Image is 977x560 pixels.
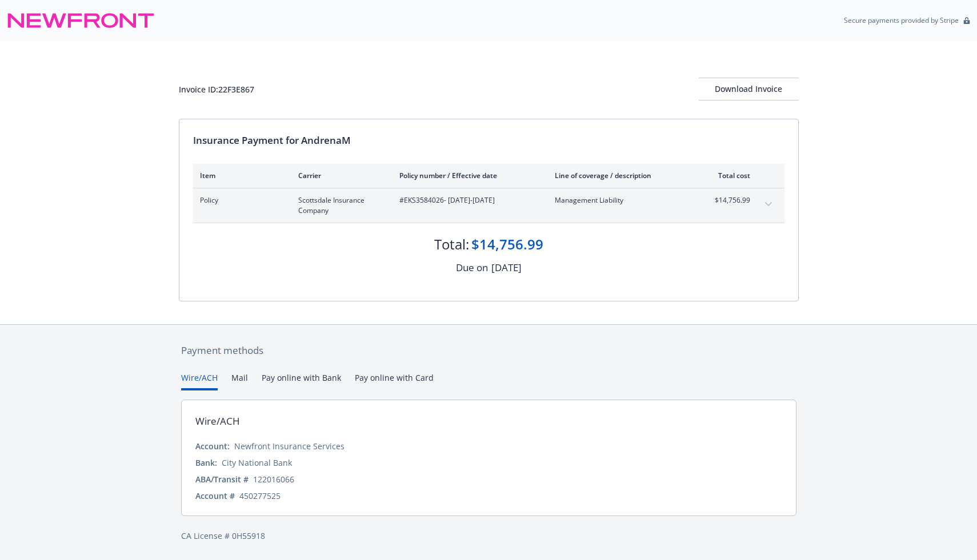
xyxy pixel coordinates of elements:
[399,195,536,206] span: #EKS3584026 - [DATE]-[DATE]
[239,490,281,502] div: 450277525
[298,195,381,216] span: Scottsdale Insurance Company
[844,15,959,25] p: Secure payments provided by Stripe
[699,78,799,100] button: Download Invoice
[179,83,254,95] div: Invoice ID: 22F3E867
[200,195,280,206] span: Policy
[759,195,778,213] button: expand content
[181,343,796,358] div: Payment methods
[707,171,750,180] div: Total cost
[555,171,689,180] div: Line of coverage / description
[195,473,249,485] div: ABA/Transit #
[298,171,381,180] div: Carrier
[193,133,784,148] div: Insurance Payment for AndrenaM
[555,195,689,206] span: Management Liability
[181,372,218,390] button: Wire/ACH
[253,473,294,485] div: 122016066
[262,372,341,390] button: Pay online with Bank
[195,490,235,502] div: Account #
[193,188,784,223] div: PolicyScottsdale Insurance Company#EKS3584026- [DATE]-[DATE]Management Liability$14,756.99expand ...
[234,440,345,452] div: Newfront Insurance Services
[699,78,799,100] div: Download Invoice
[222,457,292,469] div: City National Bank
[399,171,536,180] div: Policy number / Effective date
[707,195,750,206] span: $14,756.99
[195,457,217,469] div: Bank:
[200,171,280,180] div: Item
[181,530,796,542] div: CA License # 0H55918
[195,414,240,429] div: Wire/ACH
[491,260,522,275] div: [DATE]
[355,372,434,390] button: Pay online with Card
[471,235,543,254] div: $14,756.99
[434,235,469,254] div: Total:
[231,372,248,390] button: Mail
[456,260,488,275] div: Due on
[195,440,230,452] div: Account:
